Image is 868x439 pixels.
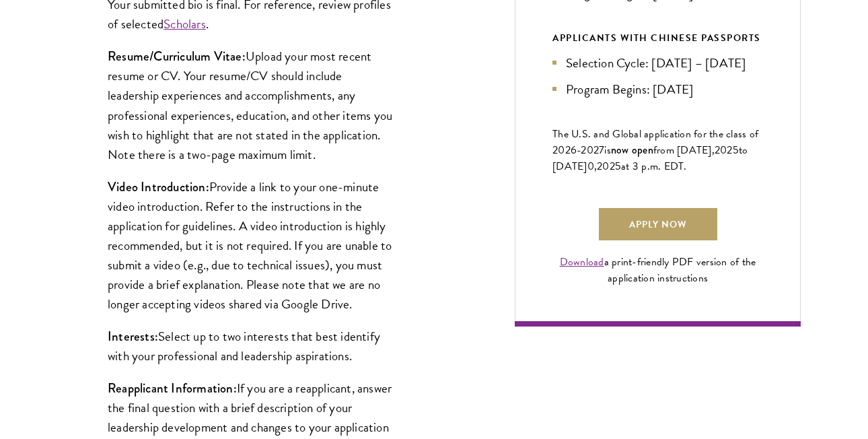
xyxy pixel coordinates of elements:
[733,142,739,158] span: 5
[604,142,611,158] span: is
[653,142,715,158] span: from [DATE],
[108,177,394,314] p: Provide a link to your one-minute video introduction. Refer to the instructions in the applicatio...
[587,158,594,174] span: 0
[552,254,763,286] div: a print-friendly PDF version of the application instructions
[599,208,717,240] a: Apply Now
[108,327,158,345] strong: Interests:
[552,30,763,46] div: APPLICANTS WITH CHINESE PASSPORTS
[552,53,763,73] li: Selection Cycle: [DATE] – [DATE]
[164,14,206,34] a: Scholars
[597,158,615,174] span: 202
[560,254,604,270] a: Download
[599,142,604,158] span: 7
[108,178,209,196] strong: Video Introduction:
[552,126,758,158] span: The U.S. and Global application for the class of 202
[552,79,763,99] li: Program Begins: [DATE]
[108,379,237,397] strong: Reapplicant Information:
[108,47,246,65] strong: Resume/Curriculum Vitae:
[611,142,653,158] span: now open
[621,158,687,174] span: at 3 p.m. EDT.
[108,327,394,366] p: Select up to two interests that best identify with your professional and leadership aspirations.
[577,142,599,158] span: -202
[715,142,733,158] span: 202
[571,142,577,158] span: 6
[594,158,597,174] span: ,
[108,46,394,164] p: Upload your most recent resume or CV. Your resume/CV should include leadership experiences and ac...
[615,158,621,174] span: 5
[552,142,748,174] span: to [DATE]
